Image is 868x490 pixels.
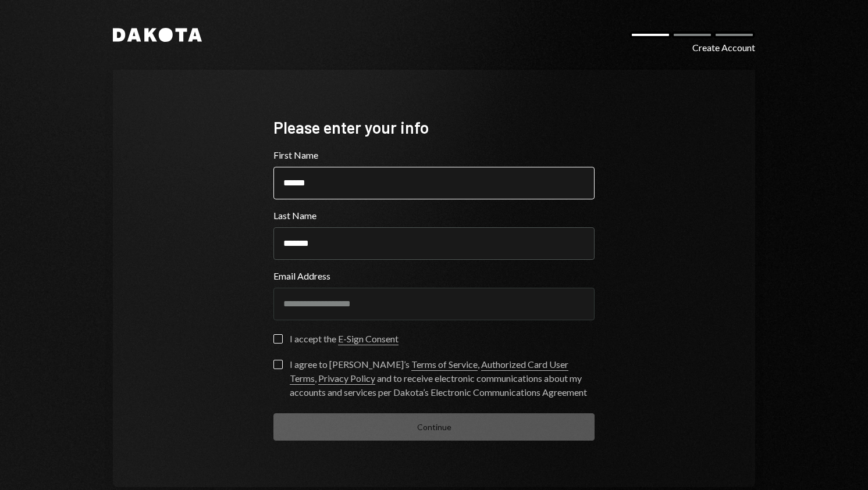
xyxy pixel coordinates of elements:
[290,357,595,399] div: I agree to [PERSON_NAME]’s , , and to receive electronic communications about my accounts and ser...
[290,359,568,385] a: Authorized Card User Terms
[273,116,595,139] div: Please enter your info
[273,269,595,283] label: Email Address
[338,333,399,345] a: E-Sign Consent
[273,148,595,162] label: First Name
[290,332,399,346] div: I accept the
[273,209,595,223] label: Last Name
[318,373,375,385] a: Privacy Policy
[692,41,755,55] div: Create Account
[411,359,478,371] a: Terms of Service
[273,334,283,344] button: I accept the E-Sign Consent
[273,360,283,369] button: I agree to [PERSON_NAME]’s Terms of Service, Authorized Card User Terms, Privacy Policy and to re...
